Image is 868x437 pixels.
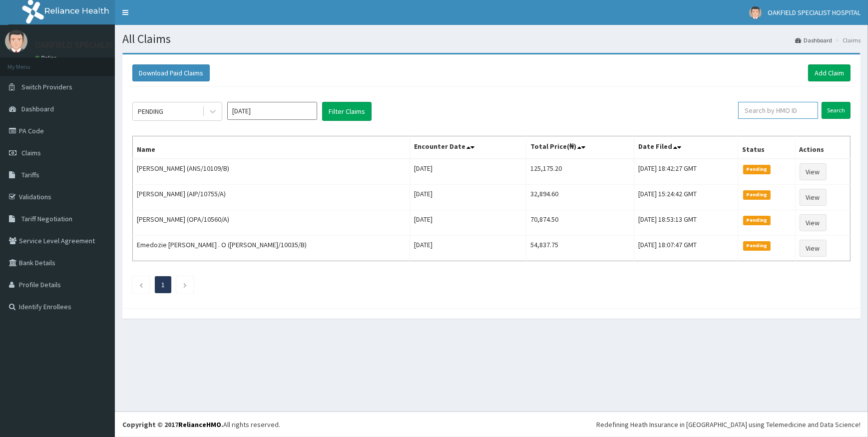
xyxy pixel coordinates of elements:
td: [DATE] [410,185,526,210]
button: Download Paid Claims [132,64,210,81]
a: RelianceHMO [178,420,221,429]
td: 70,874.50 [526,210,634,236]
span: Pending [743,190,771,199]
span: OAKFIELD SPECIALIST HOSPITAL [768,8,861,17]
footer: All rights reserved. [115,412,868,437]
span: Claims [21,148,41,157]
td: [DATE] 18:07:47 GMT [634,236,738,261]
p: OAKFIELD SPECIALIST HOSPITAL [35,40,160,49]
a: Dashboard [795,36,832,44]
img: User Image [5,30,27,52]
a: View [800,189,827,206]
th: Name [133,136,410,159]
a: Next page [183,280,187,289]
th: Total Price(₦) [526,136,634,159]
a: Page 1 is your current page [161,280,165,289]
th: Actions [795,136,850,159]
h1: All Claims [122,32,861,45]
span: Switch Providers [21,82,72,91]
td: Emedozie [PERSON_NAME] . O ([PERSON_NAME]/10035/B) [133,236,410,261]
td: 32,894.60 [526,185,634,210]
td: [DATE] [410,210,526,236]
th: Status [738,136,795,159]
td: 125,175.20 [526,159,634,185]
strong: Copyright © 2017 . [122,420,223,429]
th: Encounter Date [410,136,526,159]
span: Tariffs [21,170,39,179]
a: Previous page [139,280,143,289]
button: Filter Claims [322,102,372,121]
td: [DATE] 18:53:13 GMT [634,210,738,236]
input: Search by HMO ID [738,102,818,119]
span: Pending [743,165,771,174]
td: [PERSON_NAME] (ANS/10109/B) [133,159,410,185]
td: [DATE] [410,159,526,185]
td: [DATE] 18:42:27 GMT [634,159,738,185]
input: Select Month and Year [227,102,317,120]
td: [DATE] 15:24:42 GMT [634,185,738,210]
span: Pending [743,241,771,250]
span: Pending [743,216,771,225]
td: [PERSON_NAME] (AIP/10755/A) [133,185,410,210]
a: View [800,163,827,180]
input: Search [822,102,851,119]
a: View [800,214,827,231]
li: Claims [833,36,861,44]
a: View [800,240,827,257]
td: 54,837.75 [526,236,634,261]
a: Online [35,54,59,61]
img: User Image [749,6,762,19]
span: Dashboard [21,104,54,113]
div: Redefining Heath Insurance in [GEOGRAPHIC_DATA] using Telemedicine and Data Science! [596,420,861,430]
th: Date Filed [634,136,738,159]
a: Add Claim [808,64,851,81]
td: [DATE] [410,236,526,261]
span: Tariff Negotiation [21,214,72,223]
td: [PERSON_NAME] (OPA/10560/A) [133,210,410,236]
div: PENDING [138,106,163,116]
